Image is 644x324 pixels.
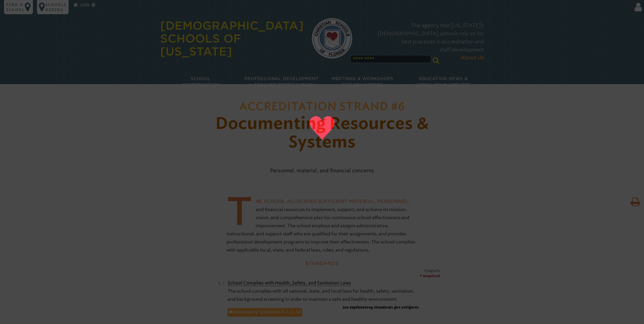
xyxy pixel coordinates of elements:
[214,259,430,268] h2: Standards
[78,2,91,8] p: 100%
[227,287,419,303] p: The school complies with all national, state, and local laws for health, safety, sanitation, and ...
[216,164,428,177] p: Personnel, material, and financial concerns
[360,21,484,62] p: The agency that [US_STATE]’s [DEMOGRAPHIC_DATA] schools rely on for best practices in accreditati...
[181,76,220,87] span: School Accreditation
[215,116,429,151] span: Documenting Resources & Systems
[332,76,393,87] span: Meetings & Workshops for Educators
[420,274,440,278] span: * Required
[417,76,470,87] span: Education News & Legislative Updates
[226,197,418,254] p: he school allocates sufficient material, personnel, and financial resources to implement, support...
[160,19,304,58] a: [DEMOGRAPHIC_DATA] Schools of [US_STATE]
[312,18,352,59] img: csf-logo-web-colors.png
[226,197,253,225] span: T
[227,280,351,286] b: School Complies with Health, Safety, and Sanitation Laws
[343,305,419,309] b: See Explanatory Standards for artifacts
[239,101,405,112] span: Accreditation Strand #6
[6,2,25,12] p: Find a school
[227,308,302,317] a: Explanatory Standards 6.1.1–14
[424,269,440,273] span: Artifacts
[244,76,318,87] span: Professional Development & Teacher Certification
[45,2,67,12] p: Schools Hiring
[461,54,484,62] span: About Us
